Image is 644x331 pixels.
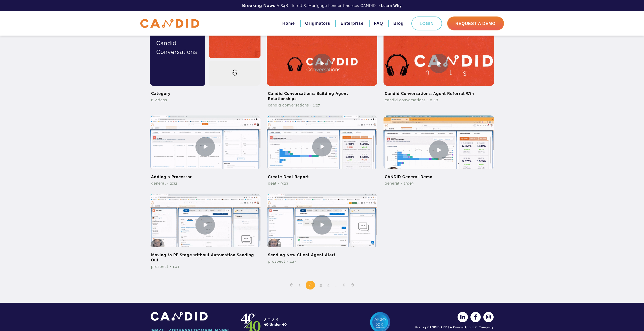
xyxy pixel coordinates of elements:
img: Moving to PP Stage without Automation Sending Out Video [150,194,260,256]
div: Deal • 9:23 [267,181,377,186]
a: FAQ [374,19,383,28]
a: Originators [305,19,330,28]
h2: Moving to PP Stage without Automation Sending Out [150,247,260,264]
div: Candid Conversations • 0:48 [384,97,494,103]
div: General • 2:32 [150,181,260,186]
img: CANDID APP [140,19,199,28]
a: Learn Why [381,3,402,8]
div: Candid Conversations [154,32,201,63]
img: Candid Conversations: Agent Referral Win Video [384,32,494,94]
img: Sending New Client Agent Alert Video [267,194,377,256]
a: 4 [325,283,332,287]
div: Prospect • 1:27 [267,259,377,264]
h2: Create Deal Report [267,169,377,181]
a: Request A Demo [447,16,504,30]
a: 6 [341,283,347,287]
div: 6 Videos [150,97,260,103]
a: Enterprise [340,19,363,28]
img: CANDID APP [151,312,208,320]
a: Home [282,19,295,28]
a: 1 [297,283,303,287]
h2: CANDID General Demo [384,169,494,181]
img: Adding a Processor Video [150,115,260,178]
b: Breaking News: [242,3,277,8]
a: Login [411,16,442,30]
h2: Adding a Processor [150,169,260,181]
h2: Sending New Client Agent Alert [267,247,377,259]
a: Blog [393,19,404,28]
div: 6 [209,61,260,86]
div: © 2025 CANDID APP | A CandidApp LLC Company [414,325,494,329]
div: General • 29:49 [384,181,494,186]
h2: Category [150,86,260,97]
img: CANDID General Demo Video [384,115,494,185]
div: Prospect • 1:41 [150,264,260,269]
h2: Candid Conversations: Agent Referral Win [384,86,494,97]
span: 2 [306,281,315,289]
div: Candid Conversations • 1:27 [267,103,377,108]
img: Create Deal Report Video [267,115,377,178]
nav: Posts pagination [147,273,498,290]
h2: Candid Conversations: Building Agent Relationships [267,86,377,103]
img: Candid Conversations: Building Agent Relationships Video [267,32,377,94]
span: … [333,282,339,288]
a: 3 [318,283,324,287]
